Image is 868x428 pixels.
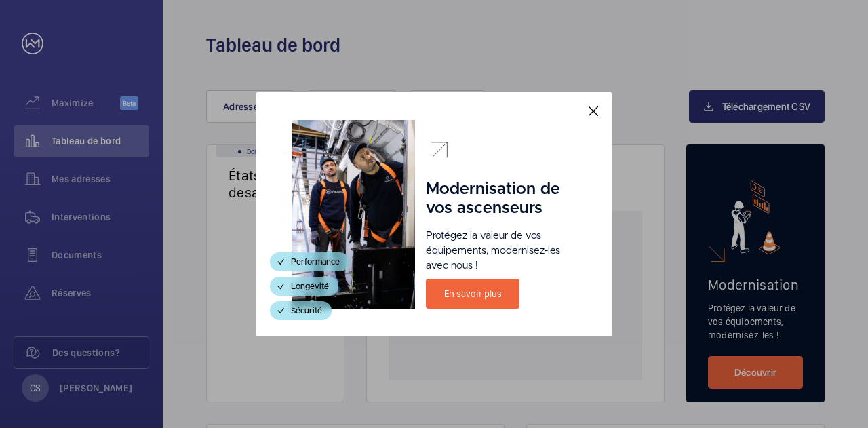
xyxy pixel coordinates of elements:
div: Performance [270,252,349,271]
div: Sécurité [270,301,332,320]
a: En savoir plus [426,279,519,309]
h1: Modernisation de vos ascenseurs [426,180,576,218]
div: Longévité [270,277,338,296]
p: Protégez la valeur de vos équipements, modernisez-les avec nous ! [426,229,576,273]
